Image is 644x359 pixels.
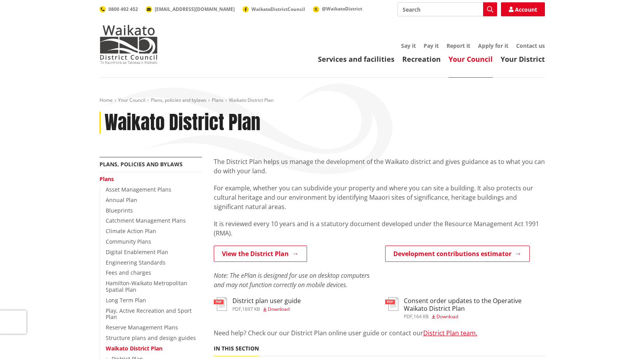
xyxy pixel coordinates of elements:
span: @WaikatoDistrict [322,5,362,12]
img: document-pdf.svg [214,297,227,311]
em: Note: The ePlan is designed for use on desktop computers and may not function correctly on mobile... [214,271,370,289]
a: Account [501,2,545,16]
a: Climate Action Plan [106,227,156,235]
span: Download [268,306,290,312]
a: Plans [99,175,114,183]
a: Plans, policies and bylaws [151,97,206,103]
div: , [404,314,545,319]
span: 1697 KB [242,306,260,312]
a: Your District [501,54,545,64]
span: 164 KB [414,313,429,320]
a: Plans [212,97,223,103]
img: Waikato District Council - Te Kaunihera aa Takiwaa o Waikato [99,25,158,64]
a: [EMAIL_ADDRESS][DOMAIN_NAME] [146,6,235,12]
a: Apply for it [478,42,508,49]
a: Say it [401,42,416,49]
nav: breadcrumb [99,97,545,104]
a: Annual Plan [106,196,137,204]
a: Hamilton-Waikato Metropolitan Spatial Plan [106,279,187,293]
span: pdf [404,313,412,320]
a: Plans, policies and bylaws [99,160,183,168]
a: 0800 492 452 [99,6,138,12]
a: District plan user guide pdf,1697 KB Download [214,297,301,311]
p: For example, whether you can subdivide your property and where you can site a building. It also p... [214,183,545,211]
img: document-pdf.svg [385,297,398,311]
a: Blueprints [106,207,133,214]
a: Catchment Management Plans [106,217,186,224]
a: Development contributions estimator [385,246,530,262]
a: Report it [447,42,470,49]
span: pdf [232,306,241,312]
a: Community Plans [106,238,151,245]
input: Search input [398,2,497,16]
h3: Consent order updates to the Operative Waikato District Plan [404,297,545,312]
h5: In this section [214,345,259,352]
a: Your Council [449,54,493,64]
a: @WaikatoDistrict [313,5,362,12]
a: Waikato District Plan [106,345,162,352]
a: Recreation [402,54,441,64]
a: Long Term Plan [106,296,146,304]
a: Play, Active Recreation and Sport Plan [106,307,192,321]
a: Your Council [118,97,145,103]
span: 0800 492 452 [108,6,138,12]
a: Home [99,97,113,103]
a: Services and facilities [318,54,394,64]
p: It is reviewed every 10 years and is a statutory document developed under the Resource Management... [214,219,545,238]
a: Digital Enablement Plan [106,248,168,256]
a: View the District Plan [214,246,307,262]
a: Asset Management Plans [106,186,171,193]
h1: Waikato District Plan [105,112,260,134]
span: [EMAIL_ADDRESS][DOMAIN_NAME] [155,6,235,12]
a: Engineering Standards [106,259,166,266]
a: Contact us [516,42,545,49]
span: Download [436,313,458,320]
a: Pay it [424,42,439,49]
a: Reserve Management Plans [106,324,178,331]
a: Fees and charges [106,269,151,276]
a: Consent order updates to the Operative Waikato District Plan pdf,164 KB Download [385,297,545,319]
a: Structure plans and design guides [106,334,196,342]
span: WaikatoDistrictCouncil [251,6,305,12]
div: , [232,307,301,312]
h3: District plan user guide [232,297,301,305]
p: The District Plan helps us manage the development of the Waikato district and gives guidance as t... [214,157,545,176]
span: Waikato District Plan [229,97,274,103]
p: Need help? Check our our District Plan online user guide or contact our [214,328,545,338]
a: District Plan team. [423,329,477,337]
a: WaikatoDistrictCouncil [243,6,305,12]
